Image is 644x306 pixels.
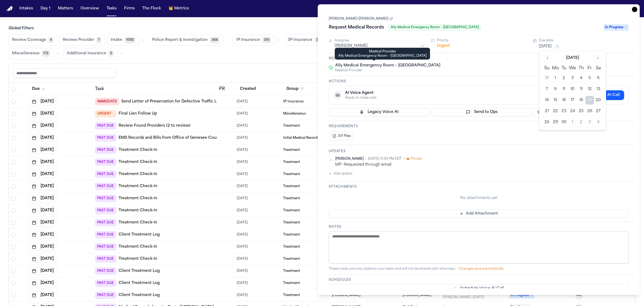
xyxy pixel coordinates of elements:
button: Go to previous month [544,54,551,62]
a: [PERSON_NAME] ([PERSON_NAME]) [329,17,393,21]
button: 27 [594,107,603,116]
span: • Changes save automatically [457,267,504,271]
a: Overview [78,4,101,13]
button: 22 [551,107,560,116]
button: Go to next month [594,54,602,62]
button: 1 [568,118,577,127]
span: [PERSON_NAME] [335,157,364,161]
button: Intake1092 [107,34,139,46]
button: 9 [560,85,568,94]
button: 24 [568,107,577,116]
button: 23 [560,107,568,116]
span: 172 [42,50,50,57]
span: Additional Insurance [67,51,106,56]
div: Due date [539,38,629,43]
div: Ally Medical Emergency Room – [GEOGRAPHIC_DATA] [338,54,427,58]
span: 1P Insurance [236,37,260,43]
a: Call Client [534,108,568,118]
button: 19 [586,96,594,105]
button: Day 1 [38,4,53,13]
button: 26 [586,107,594,116]
button: 3 [568,74,577,83]
span: Start AI Call [597,92,620,98]
span: [DATE] 11:30 PM EDT [368,157,402,161]
h3: Schedules [329,278,629,282]
button: 1 [551,74,560,83]
button: 11 [577,85,586,94]
span: Ally Medical Emergency Room – [GEOGRAPHIC_DATA] [388,24,481,30]
span: 4 [48,37,54,43]
button: Tasks [104,4,119,13]
span: 🤖 [335,92,340,98]
th: Saturday [594,65,603,72]
button: Police Report & Investigation366 [149,34,223,46]
span: 310 [262,37,271,43]
th: Tuesday [560,65,568,72]
button: Add update [329,170,352,177]
a: Home [6,6,13,11]
span: 0/1 Files [338,134,351,138]
h3: Updates [329,149,629,154]
button: 3 [586,118,594,127]
button: Review Coverage4 [9,34,57,46]
span: Ally Medical Emergency Room – [GEOGRAPHIC_DATA] [335,63,440,68]
span: 3P Insurance [288,37,312,43]
button: 13 [594,85,603,94]
span: 366 [210,37,219,43]
div: Assignee [335,38,425,43]
button: 7 [543,85,551,94]
button: 8 [551,85,560,94]
button: 1P Insurance310 [233,34,275,46]
button: Firms [122,4,137,13]
div: Medical Provider [338,49,427,54]
button: 21 [543,107,551,116]
h3: Attachments [329,185,629,189]
button: 30 [560,118,568,127]
button: The Flock [140,4,163,13]
th: Sunday [543,65,551,72]
button: Add Attachment [329,209,629,218]
button: 29 [551,118,560,127]
th: Friday [586,65,594,72]
th: Thursday [577,65,586,72]
span: Review Provider [63,37,94,43]
div: Priority [437,38,527,43]
button: crownMetrics [166,4,191,13]
button: Intakes [17,4,35,13]
th: Monday [551,65,560,72]
button: 2 [577,118,586,127]
button: Schedule Voice AI Call [329,284,629,293]
button: 28 [543,118,551,127]
button: 4 [577,74,586,83]
button: 20 [594,96,603,105]
div: AI Voice Agent [345,90,376,96]
button: 4 [594,118,603,127]
button: 2 [560,74,568,83]
button: Additional Insurance0 [63,48,117,59]
button: 15 [551,96,560,105]
button: 25 [577,107,586,116]
div: MP- Requested through email. [335,162,629,167]
button: Miscellaneous172 [9,48,54,59]
button: 14 [543,96,551,105]
div: Ready to make calls [345,96,376,100]
span: Private [411,157,422,161]
button: Legacy Voice AI [329,108,429,116]
button: 12 [586,85,594,94]
th: Wednesday [568,65,577,72]
span: Medical Provider [335,68,440,73]
img: Finch Logo [6,6,13,11]
span: 378 [314,37,324,43]
span: Review Coverage [12,37,46,43]
button: 0/1 Files [330,132,353,140]
button: Urgent [437,43,450,49]
button: [DATE] [539,44,552,49]
h3: Related to [329,56,629,61]
span: • [365,157,367,161]
button: Snooze task [554,43,560,50]
button: Send to Ops [431,108,532,116]
button: 10 [568,85,577,94]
